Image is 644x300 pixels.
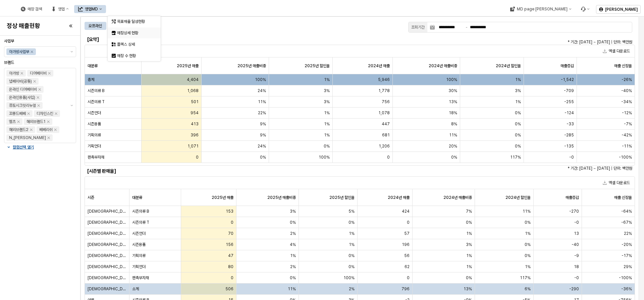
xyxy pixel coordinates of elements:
div: 디어베이비 [30,70,47,77]
span: 시즌언더 [88,110,101,116]
span: 117% [520,275,531,281]
div: 온라인용품(사입) [9,94,35,101]
span: 0% [515,132,521,138]
span: 판촉부자재 [88,155,104,160]
span: 2024년 매출비중 [443,195,472,200]
div: 목표매출 달성현황 [117,19,153,24]
div: 디자인스킨 [37,110,53,117]
span: 2% [290,264,296,269]
span: 0% [525,242,531,247]
span: 3% [290,209,296,214]
span: -0 [574,275,579,281]
span: 1% [466,231,472,236]
div: 매장 검색 [17,5,46,13]
div: Remove 아가방사업부 [31,50,33,53]
span: -40 [572,242,579,247]
span: -20% [622,242,632,247]
span: 3% [515,88,521,93]
span: 시즌의류 T [88,99,105,104]
span: 0% [466,275,472,281]
span: 2025년 매출비중 [267,195,296,200]
span: 3% [324,88,330,93]
span: [DEMOGRAPHIC_DATA] [88,286,126,292]
span: 2025년 매출 [177,63,199,69]
span: 100% [319,155,330,160]
p: * 기간: [DATE] ~ [DATE] | 단위: 백만원 [317,165,632,171]
span: 153 [226,209,233,214]
div: N_[PERSON_NAME] [9,134,46,141]
div: MD page 이동 [506,5,575,13]
span: 196 [402,242,410,247]
div: Remove 해외브랜드2 [30,128,33,131]
div: 해외브랜드1 [26,118,46,125]
span: [DEMOGRAPHIC_DATA] [88,220,126,225]
span: 1% [349,242,355,247]
span: 시즌언더 [132,231,146,236]
span: 2024년 매출 [368,63,390,69]
p: 컬럼선택 열기 [13,144,34,150]
span: 0% [348,264,355,269]
span: 1% [525,264,531,269]
div: 오프라인 [85,22,106,30]
span: -100% [619,155,632,160]
div: Remove N_이야이야오 [47,136,50,139]
span: [DEMOGRAPHIC_DATA] [88,264,126,269]
span: 62 [405,264,410,269]
div: 베베리쉬 [39,126,53,133]
span: 0% [260,155,266,160]
div: Remove 엘츠 [17,120,20,123]
span: 8% [451,121,457,127]
span: 기획의류 [88,132,101,138]
span: 0% [348,253,355,258]
div: 매장 수 현황 [117,53,153,58]
div: Remove 베베리쉬 [54,128,57,131]
span: 796 [401,286,410,292]
span: 1,071 [187,143,199,149]
span: 시즌의류 B [88,88,104,93]
span: 2024년 매출 [388,195,410,200]
span: 사업부 [4,39,14,43]
div: 엘츠 [9,118,16,125]
span: 기획언더 [132,264,146,269]
span: 0% [324,143,330,149]
span: 3% [324,99,330,104]
span: 시즌용품 [88,121,101,127]
span: 1% [515,77,521,82]
span: 18 [574,264,579,269]
span: 1% [349,231,355,236]
button: MD page [PERSON_NAME] [506,5,575,13]
span: 9% [260,132,266,138]
div: Select an option [108,16,161,61]
span: -285 [564,132,574,138]
span: 기획의류 [132,253,146,258]
h6: [요약] [87,36,219,42]
span: 424 [402,209,410,214]
span: 0 [196,155,199,160]
span: 판촉부자재 [132,275,149,281]
span: -33 [567,121,574,127]
span: 2025년 매출비중 [237,63,266,69]
span: 2025년 할인율 [305,63,330,69]
span: 2024년 매출비중 [429,63,457,69]
span: 954 [191,110,199,116]
span: 0% [466,220,472,225]
div: 오프라인 [89,22,102,30]
span: 30% [448,88,457,93]
span: 0% [290,275,296,281]
span: 11% [258,99,266,104]
div: 영업 [47,5,73,13]
span: -255 [564,99,574,104]
span: 1% [466,264,472,269]
span: [DEMOGRAPHIC_DATA] [88,253,126,258]
span: 22% [624,231,632,236]
span: -124 [565,110,574,116]
span: 시즌의류 B [132,209,149,214]
span: 2025년 매출 [212,195,233,200]
span: -709 [564,88,574,93]
span: 22% [258,110,266,116]
span: 1,068 [187,88,199,93]
p: [PERSON_NAME] [605,7,638,12]
div: Remove 꼬똥드베베 [27,112,30,115]
div: 조회기간 [411,24,425,31]
span: 100% [343,275,355,281]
